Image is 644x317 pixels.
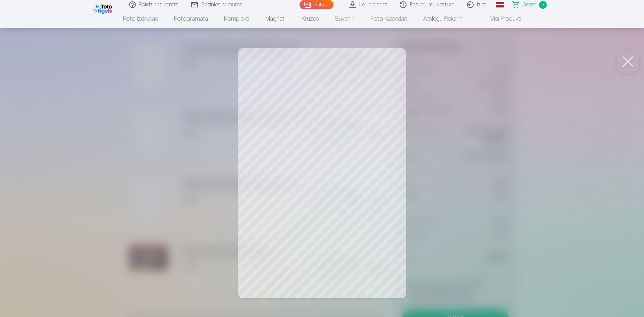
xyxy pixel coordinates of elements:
a: Magnēti [257,9,293,28]
span: 7 [539,1,547,9]
a: Suvenīri [327,9,363,28]
span: Grozs [523,1,536,9]
a: Komplekti [216,9,257,28]
a: Krūzes [293,9,327,28]
a: Foto kalendāri [363,9,415,28]
a: Visi produkti [472,9,529,28]
a: Atslēgu piekariņi [415,9,472,28]
img: /fa1 [93,3,114,14]
a: Foto izdrukas [115,9,166,28]
a: Fotogrāmata [166,9,216,28]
